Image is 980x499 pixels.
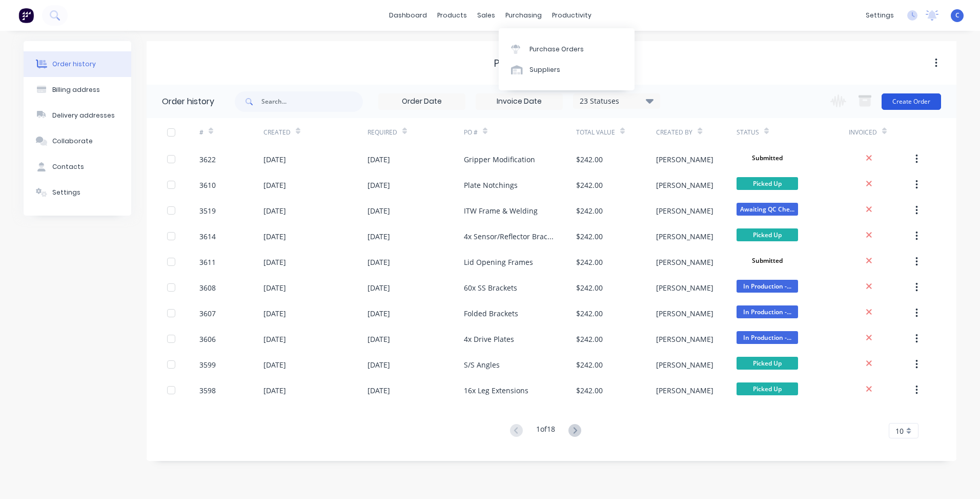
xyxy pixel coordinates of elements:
[367,118,464,146] div: Required
[576,257,603,267] div: $242.00
[499,39,635,59] a: Purchase Orders
[529,45,584,54] div: Purchase Orders
[576,385,603,396] div: $242.00
[367,308,390,319] div: [DATE]
[263,359,286,370] div: [DATE]
[367,205,390,216] div: [DATE]
[52,188,80,197] div: Settings
[199,180,216,190] div: 3610
[367,154,390,165] div: [DATE]
[849,118,913,146] div: Invoiced
[737,151,798,164] span: Submitted
[895,426,904,436] span: 10
[367,257,390,267] div: [DATE]
[737,128,759,137] div: Status
[656,180,713,190] div: [PERSON_NAME]
[529,65,560,74] div: Suppliers
[367,180,390,190] div: [DATE]
[52,137,93,146] div: Collaborate
[199,282,216,293] div: 3608
[464,282,517,293] div: 60x SS Brackets
[432,8,472,23] div: products
[656,282,713,293] div: [PERSON_NAME]
[199,118,263,146] div: #
[576,308,603,319] div: $242.00
[263,308,286,319] div: [DATE]
[367,334,390,344] div: [DATE]
[656,154,713,165] div: [PERSON_NAME]
[384,8,432,23] a: dashboard
[656,359,713,370] div: [PERSON_NAME]
[576,154,603,165] div: $242.00
[261,91,363,112] input: Search...
[18,8,34,23] img: Factory
[576,282,603,293] div: $242.00
[263,257,286,267] div: [DATE]
[199,231,216,242] div: 3614
[476,94,562,109] input: Invoice Date
[464,385,528,396] div: 16x Leg Extensions
[536,424,555,438] div: 1 of 18
[464,334,514,344] div: 4x Drive Plates
[24,180,131,205] button: Settings
[737,254,798,267] span: Submitted
[263,154,286,165] div: [DATE]
[367,231,390,242] div: [DATE]
[24,154,131,180] button: Contacts
[737,331,798,344] span: In Production -...
[737,280,798,293] span: In Production -...
[574,95,660,107] div: 23 Statuses
[576,205,603,216] div: $242.00
[737,228,798,241] span: Picked Up
[263,282,286,293] div: [DATE]
[367,359,390,370] div: [DATE]
[199,385,216,396] div: 3598
[464,128,478,137] div: PO #
[464,118,576,146] div: PO #
[52,162,84,171] div: Contacts
[24,77,131,103] button: Billing address
[263,180,286,190] div: [DATE]
[656,385,713,396] div: [PERSON_NAME]
[464,180,518,190] div: Plate Notchings
[367,385,390,396] div: [DATE]
[464,257,533,267] div: Lid Opening Frames
[367,282,390,293] div: [DATE]
[263,385,286,396] div: [DATE]
[576,359,603,370] div: $242.00
[576,231,603,242] div: $242.00
[494,57,610,69] div: Pharma Tech Systems
[737,177,798,190] span: Picked Up
[472,8,500,23] div: sales
[52,85,100,94] div: Billing address
[576,128,615,137] div: Total Value
[576,180,603,190] div: $242.00
[199,128,203,137] div: #
[199,154,216,165] div: 3622
[24,51,131,77] button: Order history
[737,382,798,395] span: Picked Up
[263,205,286,216] div: [DATE]
[464,205,538,216] div: ITW Frame & Welding
[656,118,736,146] div: Created By
[52,111,115,120] div: Delivery addresses
[737,203,798,216] span: Awaiting QC Che...
[576,334,603,344] div: $242.00
[464,308,518,319] div: Folded Brackets
[737,118,849,146] div: Status
[52,60,96,69] div: Order history
[199,205,216,216] div: 3519
[547,8,597,23] div: productivity
[656,128,692,137] div: Created By
[500,8,547,23] div: purchasing
[367,128,397,137] div: Required
[263,231,286,242] div: [DATE]
[656,231,713,242] div: [PERSON_NAME]
[737,305,798,318] span: In Production -...
[379,94,465,109] input: Order Date
[162,95,214,108] div: Order history
[656,205,713,216] div: [PERSON_NAME]
[499,60,635,80] a: Suppliers
[24,103,131,128] button: Delivery addresses
[263,128,291,137] div: Created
